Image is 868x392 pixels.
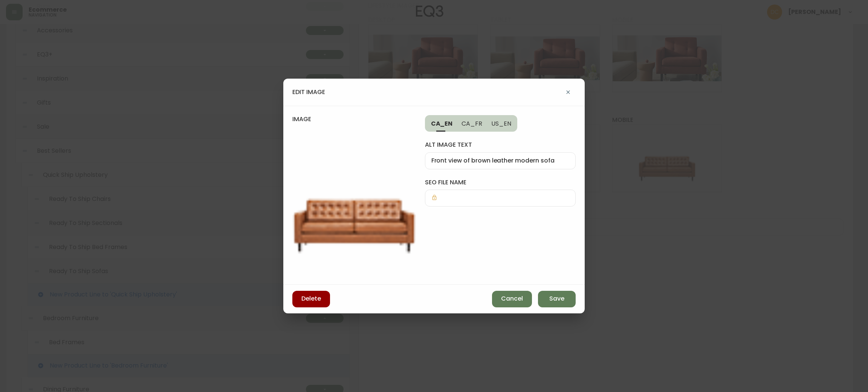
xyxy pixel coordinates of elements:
button: Delete [292,291,330,307]
img: ORIGINAL.png [292,132,416,275]
span: US_EN [491,120,511,128]
span: CA_FR [462,120,482,128]
button: Save [538,291,576,307]
h4: image [292,115,416,132]
span: Cancel [501,295,523,303]
label: alt image text [425,141,576,149]
button: Cancel [492,291,532,307]
label: seo file name [425,178,576,187]
h4: edit image [292,88,325,96]
span: CA_EN [431,120,453,128]
span: Delete [301,295,321,303]
span: Save [549,295,564,303]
